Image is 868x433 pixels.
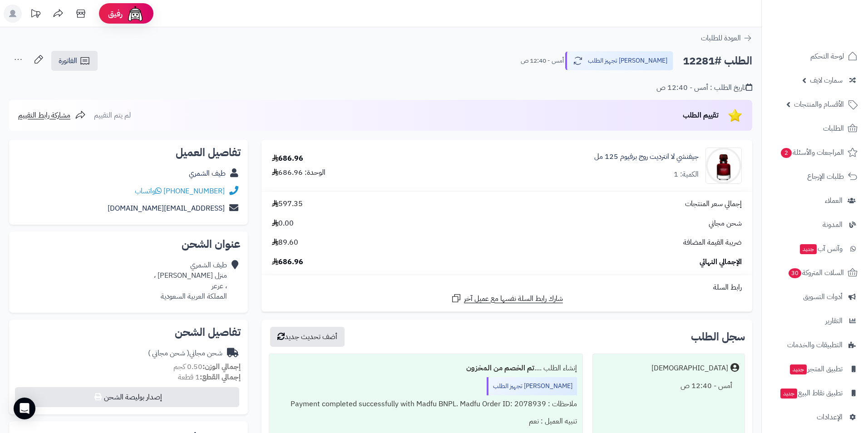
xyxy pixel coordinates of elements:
[789,363,843,375] span: تطبيق المتجر
[683,237,742,248] span: ضريبة القيمة المضافة
[701,33,752,44] a: العودة للطلبات
[685,199,742,209] span: إجمالي سعر المنتجات
[272,153,303,164] div: 686.96
[51,51,98,71] a: الفاتورة
[767,166,863,187] a: طلبات الإرجاع
[683,52,752,70] h2: الطلب #12281
[810,50,844,63] span: لوحة التحكم
[706,148,741,184] img: 1636618976-3274872428058_1-90x90.jpg
[178,372,241,383] small: 1 قطعة
[823,218,843,231] span: المدونة
[794,98,844,111] span: الأقسام والمنتجات
[16,327,241,338] h2: تفاصيل الشحن
[202,361,241,372] strong: إجمالي الوزن:
[790,364,807,374] span: جديد
[108,8,123,19] span: رفيق
[594,152,699,162] a: جيفنشي لا انترديت روج برفيوم 125 مل
[781,148,792,158] span: 2
[521,56,564,65] small: أمس - 12:40 ص
[15,387,239,407] button: إصدار بوليصة الشحن
[825,194,843,207] span: العملاء
[18,110,86,121] a: مشاركة رابط التقييم
[598,377,739,395] div: أمس - 12:40 ص
[487,377,577,395] div: [PERSON_NAME] تجهيز الطلب
[767,286,863,308] a: أدوات التسويق
[265,282,749,293] div: رابط السلة
[94,110,131,121] span: لم يتم التقييم
[803,290,843,303] span: أدوات التسويق
[270,327,345,347] button: أضف تحديث جديد
[701,33,741,44] span: العودة للطلبات
[173,361,241,372] small: 0.50 كجم
[806,7,859,26] img: logo-2.png
[18,110,70,121] span: مشاركة رابط التقييم
[275,359,577,377] div: إنشاء الطلب ....
[799,242,843,255] span: وآتس آب
[767,214,863,236] a: المدونة
[272,199,303,209] span: 597.35
[126,5,144,23] img: ai-face.png
[154,260,227,301] div: طيف الشمري منزل [PERSON_NAME] ، ، عرعر المملكة العربية السعودية
[767,334,863,356] a: التطبيقات والخدمات
[767,382,863,404] a: تطبيق نقاط البيعجديد
[767,238,863,260] a: وآتس آبجديد
[135,186,162,197] a: واتساب
[800,244,817,254] span: جديد
[700,257,742,267] span: الإجمالي النهائي
[810,74,843,87] span: سمارت لايف
[674,169,699,180] div: الكمية: 1
[767,190,863,212] a: العملاء
[200,372,241,383] strong: إجمالي القطع:
[148,348,222,359] div: شحن مجاني
[466,363,534,374] b: تم الخصم من المخزون
[780,146,844,159] span: المراجعات والأسئلة
[24,5,47,25] a: تحديثات المنصة
[148,348,189,359] span: ( شحن مجاني )
[779,387,843,399] span: تطبيق نقاط البيع
[767,118,863,139] a: الطلبات
[767,310,863,332] a: التقارير
[16,147,241,158] h2: تفاصيل العميل
[767,406,863,428] a: الإعدادات
[767,142,863,163] a: المراجعات والأسئلة2
[275,395,577,413] div: ملاحظات : Payment completed successfully with Madfu BNPL. Madfu Order ID: 2078939
[789,268,801,278] span: 30
[817,411,843,423] span: الإعدادات
[272,218,294,229] span: 0.00
[788,266,844,279] span: السلات المتروكة
[767,45,863,67] a: لوحة التحكم
[767,262,863,284] a: السلات المتروكة30
[14,398,35,419] div: Open Intercom Messenger
[464,294,563,304] span: شارك رابط السلة نفسها مع عميل آخر
[656,83,752,93] div: تاريخ الطلب : أمس - 12:40 ص
[272,167,325,178] div: الوحدة: 686.96
[163,186,225,197] a: [PHONE_NUMBER]
[787,339,843,351] span: التطبيقات والخدمات
[651,363,728,374] div: [DEMOGRAPHIC_DATA]
[565,51,673,70] button: [PERSON_NAME] تجهيز الطلب
[825,315,843,327] span: التقارير
[683,110,719,121] span: تقييم الطلب
[189,168,226,179] a: طيف الشمري
[823,122,844,135] span: الطلبات
[16,239,241,250] h2: عنوان الشحن
[451,293,563,304] a: شارك رابط السلة نفسها مع عميل آخر
[108,203,225,214] a: [EMAIL_ADDRESS][DOMAIN_NAME]
[272,237,298,248] span: 89.60
[767,358,863,380] a: تطبيق المتجرجديد
[691,331,745,342] h3: سجل الطلب
[780,389,797,399] span: جديد
[709,218,742,229] span: شحن مجاني
[272,257,303,267] span: 686.96
[275,413,577,430] div: تنبيه العميل : نعم
[807,170,844,183] span: طلبات الإرجاع
[59,55,77,66] span: الفاتورة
